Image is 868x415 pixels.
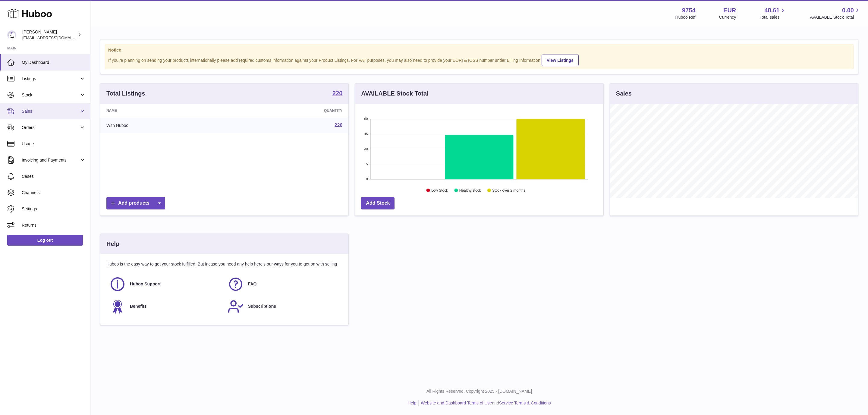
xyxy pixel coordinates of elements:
[723,6,736,14] strong: EUR
[431,188,448,193] text: Low Stock
[22,92,79,98] span: Stock
[109,298,222,315] a: Benefits
[130,281,161,287] span: Huboo Support
[332,90,342,96] strong: 220
[22,125,79,130] span: Orders
[22,108,79,114] span: Sales
[228,276,340,292] a: FAQ
[764,6,779,14] span: 48.61
[759,14,786,20] span: Total sales
[810,6,861,20] a: 0.00 AVAILABLE Stock Total
[106,197,165,209] a: Add products
[100,104,231,118] th: Name
[22,174,86,179] span: Cases
[364,162,368,166] text: 15
[682,6,696,14] strong: 9754
[408,401,417,405] a: Help
[675,14,696,20] div: Huboo Ref
[616,90,632,98] h3: Sales
[228,298,340,315] a: Subscriptions
[419,400,551,406] li: and
[22,222,86,228] span: Returns
[366,177,368,181] text: 0
[364,132,368,136] text: 45
[499,401,551,405] a: Service Terms & Conditions
[106,90,145,98] h3: Total Listings
[335,123,343,128] a: 220
[22,157,79,163] span: Invoicing and Payments
[130,303,146,309] span: Benefits
[106,240,119,248] h3: Help
[248,303,276,309] span: Subscriptions
[22,141,86,147] span: Usage
[22,76,79,82] span: Listings
[108,54,850,66] div: If you're planning on sending your products internationally please add required customs informati...
[361,90,428,98] h3: AVAILABLE Stock Total
[361,197,395,209] a: Add Stock
[108,47,850,53] strong: Notice
[364,117,368,121] text: 60
[22,60,86,65] span: My Dashboard
[22,35,89,40] span: [EMAIL_ADDRESS][DOMAIN_NAME]
[22,206,86,212] span: Settings
[248,281,257,287] span: FAQ
[106,261,342,267] p: Huboo is the easy way to get your stock fulfilled. But incase you need any help here's our ways f...
[7,235,83,246] a: Log out
[231,104,348,118] th: Quantity
[842,6,854,14] span: 0.00
[364,147,368,151] text: 30
[332,90,342,97] a: 220
[459,188,481,193] text: Healthy stock
[109,276,222,292] a: Huboo Support
[100,118,231,133] td: With Huboo
[7,30,16,39] img: info@fieldsluxury.london
[95,388,863,394] p: All Rights Reserved. Copyright 2025 - [DOMAIN_NAME]
[759,6,786,20] a: 48.61 Total sales
[492,188,525,193] text: Stock over 2 months
[719,14,736,20] div: Currency
[542,55,579,66] a: View Listings
[421,401,492,405] a: Website and Dashboard Terms of Use
[22,190,86,196] span: Channels
[810,14,861,20] span: AVAILABLE Stock Total
[22,29,77,41] div: [PERSON_NAME]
